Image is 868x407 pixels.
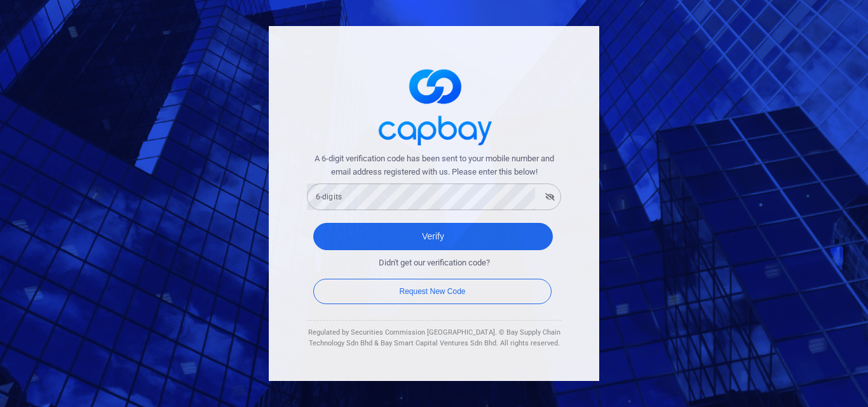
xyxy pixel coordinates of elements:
button: Verify [313,223,553,250]
span: Didn't get our verification code? [379,257,490,270]
button: Request New Code [313,279,552,304]
span: A 6-digit verification code has been sent to your mobile number and email address registered with... [307,152,561,179]
div: Regulated by Securities Commission [GEOGRAPHIC_DATA]. © Bay Supply Chain Technology Sdn Bhd & Bay... [307,327,561,349]
img: logo [370,58,498,152]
